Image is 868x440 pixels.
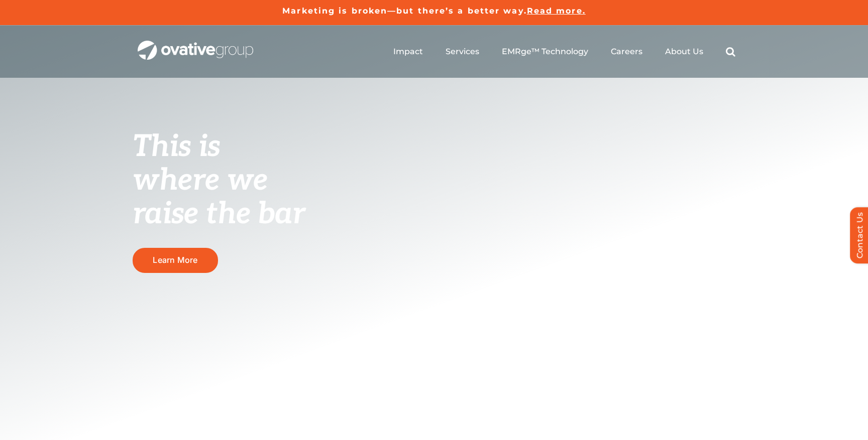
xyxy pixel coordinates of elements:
[527,6,586,16] a: Read more.
[393,36,735,68] nav: Menu
[726,47,735,57] a: Search
[393,47,423,57] a: Impact
[133,248,218,272] a: Learn More
[611,47,642,57] a: Careers
[133,163,305,232] span: where we raise the bar
[446,47,479,57] a: Services
[502,47,588,57] a: EMRge™ Technology
[665,47,703,57] a: About Us
[153,255,197,265] span: Learn More
[138,40,253,49] a: OG_Full_horizontal_WHT
[282,6,527,16] a: Marketing is broken—but there’s a better way.
[133,129,220,165] span: This is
